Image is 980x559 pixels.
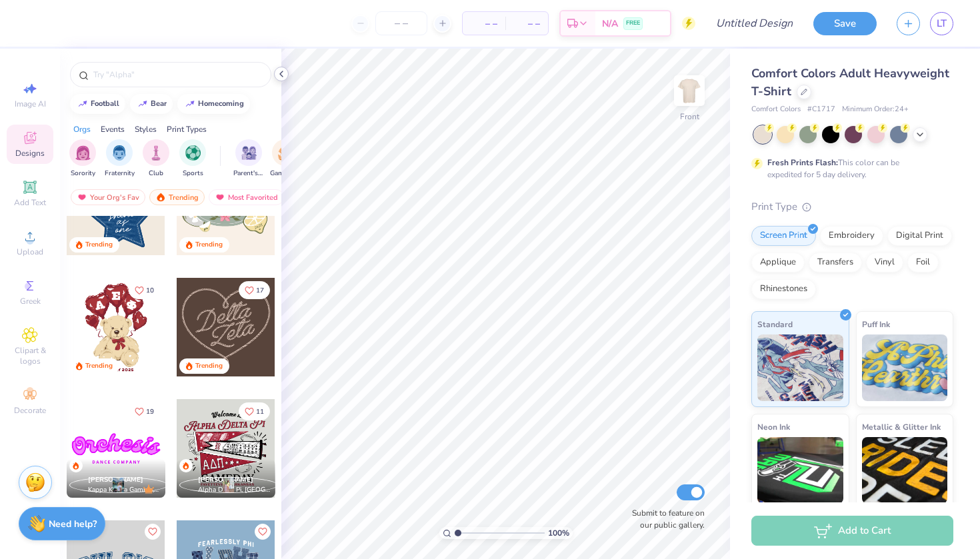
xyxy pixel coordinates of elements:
span: Add Text [14,197,46,208]
div: Trending [195,240,223,250]
div: filter for Sports [179,139,206,179]
button: Like [239,402,270,420]
button: Like [255,524,271,540]
div: Front [680,111,699,123]
div: Your Org's Fav [71,189,145,205]
strong: Need help? [49,518,97,530]
span: Image AI [15,99,46,109]
div: Trending [85,361,113,371]
span: Designs [15,148,45,159]
img: Puff Ink [862,334,948,401]
input: – – [375,11,427,35]
span: Club [149,169,163,179]
input: Try "Alpha" [92,68,263,81]
span: Standard [757,317,793,331]
span: FREE [626,19,640,28]
img: Game Day Image [278,145,293,161]
input: Untitled Design [705,10,803,37]
button: filter button [233,139,264,179]
img: trend_line.gif [77,100,88,108]
img: Sorority Image [75,145,91,161]
div: Events [101,123,125,135]
span: [PERSON_NAME] [198,475,253,484]
span: Decorate [14,405,46,416]
span: – – [513,17,540,31]
img: trend_line.gif [185,100,195,108]
div: filter for Club [143,139,169,179]
div: filter for Game Day [270,139,301,179]
button: filter button [143,139,169,179]
button: filter button [105,139,135,179]
button: filter button [270,139,301,179]
span: 100 % [548,527,569,539]
span: Neon Ink [757,420,790,434]
button: Like [145,524,161,540]
button: filter button [69,139,96,179]
span: 10 [146,287,154,294]
span: Kappa Kappa Gamma, [GEOGRAPHIC_DATA][US_STATE] [88,485,160,495]
div: filter for Fraternity [105,139,135,179]
img: Front [676,77,703,104]
div: football [91,100,119,107]
span: Metallic & Glitter Ink [862,420,941,434]
div: Vinyl [866,253,903,273]
img: Fraternity Image [112,145,127,161]
span: Puff Ink [862,317,890,331]
span: LT [937,16,947,31]
div: Trending [85,240,113,250]
div: This color can be expedited for 5 day delivery. [767,157,931,181]
img: Neon Ink [757,437,843,504]
div: Embroidery [820,226,883,246]
img: trending.gif [155,193,166,202]
img: Standard [757,334,843,401]
img: Parent's Weekend Image [241,145,257,161]
span: Comfort Colors [751,104,801,115]
div: Trending [149,189,205,205]
span: Sorority [71,169,95,179]
div: Most Favorited [209,189,284,205]
span: 11 [256,408,264,415]
span: Parent's Weekend [233,169,264,179]
div: Applique [751,253,805,273]
span: N/A [602,17,618,31]
div: Styles [135,123,157,135]
div: Screen Print [751,226,816,246]
span: – – [471,17,497,31]
div: Rhinestones [751,279,816,299]
div: Transfers [809,253,862,273]
span: Alpha Delta Pi, [GEOGRAPHIC_DATA][US_STATE] at [GEOGRAPHIC_DATA] [198,485,270,495]
span: Greek [20,296,41,306]
span: # C1717 [807,104,835,115]
img: Metallic & Glitter Ink [862,437,948,504]
img: Sports Image [185,145,201,161]
img: most_fav.gif [77,193,87,202]
button: homecoming [177,94,250,114]
button: Like [129,402,160,420]
button: Like [129,281,160,299]
div: Digital Print [887,226,952,246]
div: bear [151,100,167,107]
img: trend_line.gif [137,100,148,108]
button: bear [130,94,173,114]
img: Club Image [149,145,163,161]
span: Comfort Colors Adult Heavyweight T-Shirt [751,65,949,99]
label: Submit to feature on our public gallery. [625,507,705,531]
span: Clipart & logos [7,345,53,366]
div: Foil [907,253,939,273]
strong: Fresh Prints Flash: [767,157,838,168]
a: LT [930,12,953,35]
span: [PERSON_NAME] [88,475,143,484]
span: Minimum Order: 24 + [842,104,909,115]
span: 19 [146,408,154,415]
span: Game Day [270,169,301,179]
div: filter for Sorority [69,139,96,179]
div: Print Type [751,199,953,215]
button: Like [239,281,270,299]
div: Print Types [167,123,207,135]
img: most_fav.gif [215,193,225,202]
button: filter button [179,139,206,179]
span: 17 [256,287,264,294]
div: Trending [195,361,223,371]
div: Orgs [73,123,91,135]
div: filter for Parent's Weekend [233,139,264,179]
